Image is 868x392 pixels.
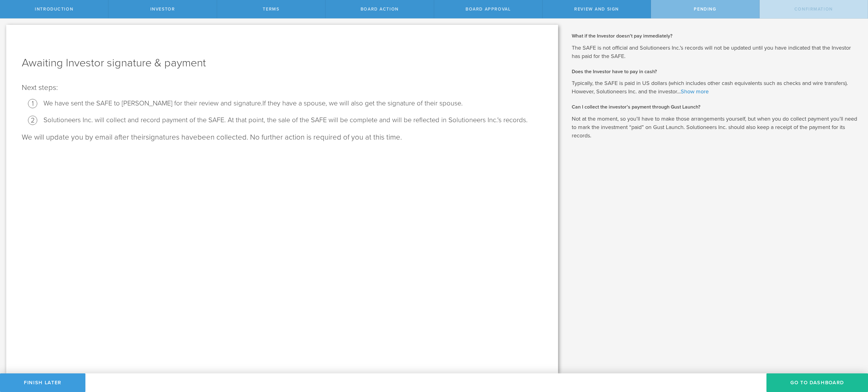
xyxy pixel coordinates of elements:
a: Show more [681,88,709,95]
span: Introduction [35,7,73,12]
span: If they have a spouse, we will also get the signature of their spouse. [262,99,463,107]
span: Confirmation [794,7,833,12]
h2: What if the Investor doesn’t pay immediately? [572,33,859,39]
p: Typically, the SAFE is paid in US dollars (which includes other cash equivalents such as checks a... [572,79,859,96]
span: signatures have [146,133,198,142]
span: Pending [694,7,716,12]
p: We will update you by email after their been collected. No further action is required of you at t... [22,132,543,142]
p: Not at the moment, so you’ll have to make those arrangements yourself, but when you do collect pa... [572,115,859,140]
span: Investor [150,7,175,12]
li: Solutioneers Inc. will collect and record payment of the SAFE. At that point, the sale of the SAF... [43,116,543,125]
h1: Awaiting Investor signature & payment [22,56,543,70]
span: Board Action [361,7,399,12]
span: Board Approval [466,7,511,12]
span: terms [263,7,279,12]
p: Next steps: [22,83,543,93]
span: Review and Sign [574,7,619,12]
h2: Can I collect the investor’s payment through Gust Launch? [572,104,859,110]
button: Go To Dashboard [766,373,868,392]
li: We have sent the SAFE to [PERSON_NAME] for their review and signature. [43,99,543,108]
h2: Does the Investor have to pay in cash? [572,68,859,75]
p: The SAFE is not official and Solutioneers Inc.’s records will not be updated until you have indic... [572,44,859,60]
